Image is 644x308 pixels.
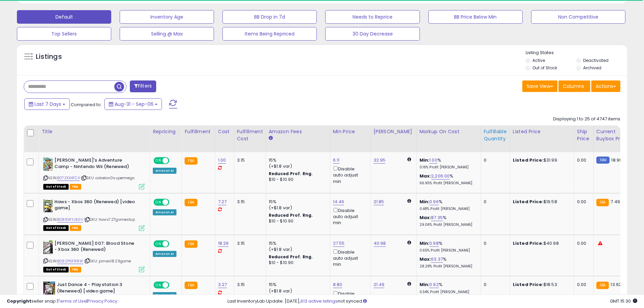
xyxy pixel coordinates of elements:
div: ASIN: [43,199,145,230]
th: The percentage added to the cost of goods (COGS) that forms the calculator for Min & Max prices. [416,125,481,152]
span: | SKU: cabelas0supermega [81,175,135,181]
button: Columns [558,80,590,92]
div: 0 [484,282,505,288]
div: Markup on Cost [420,128,478,135]
button: Selling @ Max [120,27,214,41]
div: 15% [269,157,325,163]
button: BB Drop in 7d [222,10,317,24]
div: 0 [484,240,505,246]
a: 1.00 [218,157,226,164]
label: Out of Stock [532,65,557,71]
button: BB Price Below Min [428,10,523,24]
span: ON [154,158,163,164]
small: FBA [185,240,197,248]
div: % [420,240,476,253]
p: 28.28% Profit [PERSON_NAME] [420,264,476,269]
small: Amazon Fees. [269,135,273,141]
b: Min: [420,281,430,288]
div: Displaying 1 to 25 of 4747 items [553,116,620,122]
div: Disable auto adjust min [333,248,365,268]
div: [PERSON_NAME] [374,128,414,135]
a: 14.46 [333,198,344,205]
div: (+$1.8 var) [269,163,325,169]
b: Max: [420,214,431,221]
b: Reduced Prof. Rng. [269,254,313,260]
div: Title [42,128,147,135]
b: Max: [420,256,431,262]
b: Listed Price: [513,198,544,205]
div: $31.99 [513,157,569,163]
div: 3.15 [237,199,261,205]
div: $19.58 [513,199,569,205]
a: B07ZKX4FCX [57,175,80,181]
b: Just Dance 4 - Playstation 3 (Renewed) [video game] [57,282,139,296]
a: B086WYJ5GV [57,217,83,222]
div: Amazon Fees [269,128,327,135]
b: Listed Price: [513,281,544,288]
span: Aug-31 - Sep-06 [115,101,153,108]
a: 27.55 [333,240,345,247]
div: 0.00 [577,240,588,246]
b: Min: [420,157,430,163]
b: Max: [420,173,431,179]
div: $10 - $10.90 [269,177,325,183]
div: 0.00 [577,282,588,288]
div: Fulfillment Cost [237,128,263,142]
button: Filters [130,80,156,92]
div: 15% [269,240,325,246]
div: Fulfillable Quantity [484,128,507,142]
p: 29.06% Profit [PERSON_NAME] [420,222,476,227]
div: Ship Price [577,128,591,142]
a: 7.27 [218,198,227,205]
span: OFF [168,199,179,205]
button: Actions [591,80,620,92]
span: FBA [70,267,81,273]
div: Fulfillment [185,128,212,135]
span: | SKU: james18.29game [84,258,131,264]
span: Compared to: [71,101,102,108]
div: Amazon AI [153,168,176,174]
span: OFF [168,241,179,246]
div: seller snap | | [7,298,117,305]
div: % [420,215,476,227]
small: FBA [185,199,197,206]
a: 2,206.00 [431,173,450,180]
small: FBM [596,157,610,164]
span: Columns [563,83,584,90]
button: Items Being Repriced [222,27,317,41]
div: % [420,157,476,170]
div: % [420,256,476,269]
div: % [420,199,476,211]
div: $40.98 [513,240,569,246]
div: Min Price [333,128,368,135]
p: 0.65% Profit [PERSON_NAME] [420,248,476,253]
a: 6.11 [333,157,340,164]
div: 0.00 [577,157,588,163]
p: 66.95% Profit [PERSON_NAME] [420,181,476,186]
div: Amazon AI [153,251,176,257]
a: Privacy Policy [88,298,117,304]
label: Archived [583,65,601,71]
div: Repricing [153,128,179,135]
a: 8.80 [333,281,342,288]
small: FBA [596,199,609,206]
img: 51VodLNYrLL._SL40_.jpg [43,199,53,212]
span: 18.99 [611,157,622,163]
span: FBA [70,225,81,231]
label: Active [532,57,545,63]
b: [PERSON_NAME]'s Adventure Camp - Nintendo Wii (Renewed) [54,157,137,171]
img: 516YwM13sbL._SL40_.jpg [43,240,53,254]
div: (+$1.8 var) [269,246,325,253]
button: Top Sellers [17,27,111,41]
div: $18.53 [513,282,569,288]
span: 2025-09-14 15:30 GMT [610,298,637,304]
label: Deactivated [583,57,609,63]
div: Disable auto adjust min [333,165,365,185]
button: Inventory Age [120,10,214,24]
a: 18.29 [218,240,229,247]
a: B082P6FR8W [57,258,83,264]
strong: Copyright [7,298,31,304]
button: 30 Day Decrease [325,27,420,41]
button: Non Competitive [531,10,625,24]
b: Listed Price: [513,157,544,163]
